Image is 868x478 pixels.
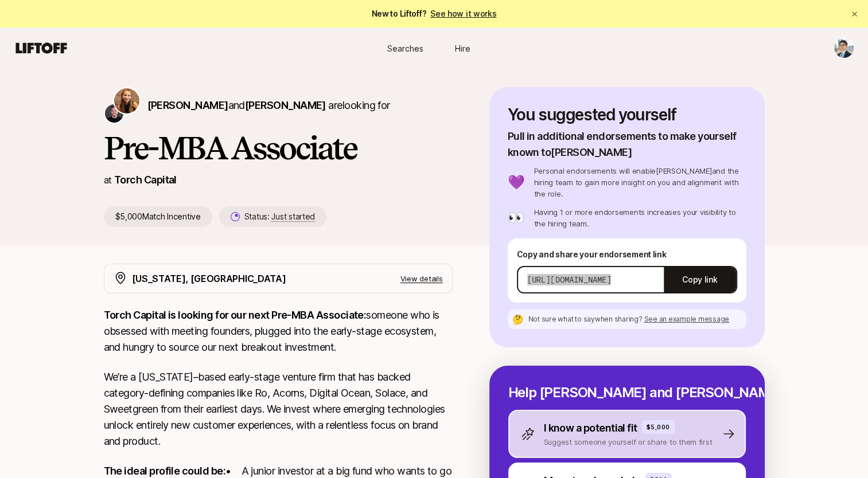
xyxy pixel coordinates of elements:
p: [US_STATE], [GEOGRAPHIC_DATA] [132,271,286,286]
img: Christopher Harper [105,104,123,123]
p: are looking for [147,97,390,113]
span: New to Liftoff? [371,7,496,21]
p: 🤔 [512,315,524,324]
p: Suggest someone yourself or share to them first [544,436,713,448]
a: See how it works [430,9,497,18]
p: Help [PERSON_NAME] and [PERSON_NAME] hire [508,385,746,401]
p: Having 1 or more endorsements increases your visibility to the hiring team. [534,206,746,229]
strong: The ideal profile could be: [104,465,225,477]
p: I know a potential fit [544,420,637,436]
strong: Torch Capital is looking for our next Pre-MBA Associate: [104,309,367,321]
img: George Assaf [834,38,854,58]
span: and [228,99,325,111]
span: Searches [387,42,423,54]
h1: Pre-MBA Associate [104,131,453,165]
p: $5,000 Match Incentive [104,206,212,227]
p: Pull in additional endorsements to make yourself known to [PERSON_NAME] [508,128,746,160]
p: [URL][DOMAIN_NAME] [527,274,612,285]
span: [PERSON_NAME] [147,99,228,111]
img: Katie Reiner [114,88,139,113]
p: 💜 [508,175,525,189]
p: You suggested yourself [508,105,746,124]
a: Hire [434,38,492,59]
p: Status: [244,210,315,224]
a: Torch Capital [114,174,177,186]
span: Hire [455,42,470,54]
p: We’re a [US_STATE]–based early-stage venture firm that has backed category-defining companies lik... [104,369,453,449]
span: [PERSON_NAME] [245,99,326,111]
a: Searches [377,38,434,59]
p: View details [400,273,443,284]
button: George Assaf [834,38,854,58]
span: Just started [271,211,315,222]
p: 👀 [508,211,525,225]
span: See an example message [644,315,729,323]
p: someone who is obsessed with meeting founders, plugged into the early-stage ecosystem, and hungry... [104,307,453,355]
button: Copy link [664,264,735,296]
p: Not sure what to say when sharing ? [528,314,730,324]
p: Personal endorsements will enable [PERSON_NAME] and the hiring team to gain more insight on you a... [534,165,746,199]
p: at [104,173,112,187]
p: Copy and share your endorsement link [517,248,737,261]
p: $5,000 [647,422,670,432]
